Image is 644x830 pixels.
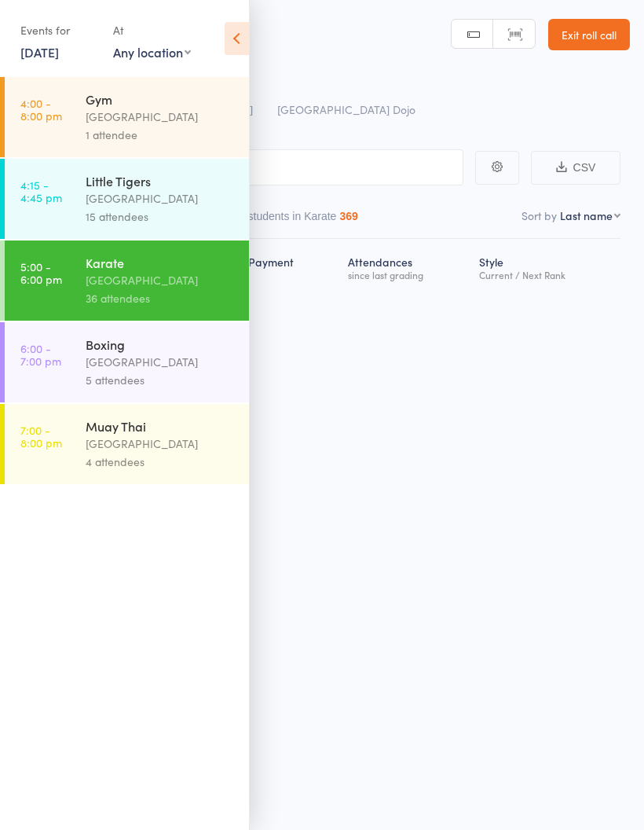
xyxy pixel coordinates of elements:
div: Atten­dances [342,246,473,288]
div: Gym [86,90,236,108]
div: 1 attendee [86,126,236,144]
span: [GEOGRAPHIC_DATA] Dojo [277,101,415,117]
a: 6:00 -7:00 pmBoxing[GEOGRAPHIC_DATA]5 attendees [5,322,249,402]
div: Current / Next Rank [479,270,614,280]
div: Little Tigers [86,172,236,189]
div: At [113,17,191,43]
div: since last grading [348,270,467,280]
time: 5:00 - 6:00 pm [20,260,62,285]
div: Karate [86,254,236,271]
a: Exit roll call [548,19,630,50]
time: 7:00 - 8:00 pm [20,424,62,449]
div: Next Payment [216,246,342,288]
div: Muay Thai [86,417,236,435]
div: [GEOGRAPHIC_DATA] [86,353,236,371]
div: 5 attendees [86,371,236,389]
time: 6:00 - 7:00 pm [20,342,61,367]
time: 4:00 - 8:00 pm [20,97,62,122]
a: 4:00 -8:00 pmGym[GEOGRAPHIC_DATA]1 attendee [5,77,249,157]
div: 36 attendees [86,289,236,307]
div: Any location [113,43,191,61]
div: Boxing [86,336,236,353]
div: [GEOGRAPHIC_DATA] [86,435,236,453]
div: Style [473,246,620,288]
div: [GEOGRAPHIC_DATA] [86,108,236,126]
div: 4 attendees [86,453,236,471]
div: 369 [339,210,357,222]
a: 4:15 -4:45 pmLittle Tigers[GEOGRAPHIC_DATA]15 attendees [5,159,249,239]
div: Last name [560,207,613,223]
div: Events for [20,17,97,43]
a: 7:00 -8:00 pmMuay Thai[GEOGRAPHIC_DATA]4 attendees [5,404,249,484]
button: Other students in Karate369 [218,202,358,238]
button: CSV [531,151,620,185]
a: 5:00 -6:00 pmKarate[GEOGRAPHIC_DATA]36 attendees [5,241,249,321]
label: Sort by [521,207,557,223]
a: [DATE] [20,43,59,61]
time: 4:15 - 4:45 pm [20,178,62,204]
div: [GEOGRAPHIC_DATA] [86,271,236,289]
div: 15 attendees [86,207,236,226]
div: [GEOGRAPHIC_DATA] [86,189,236,207]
